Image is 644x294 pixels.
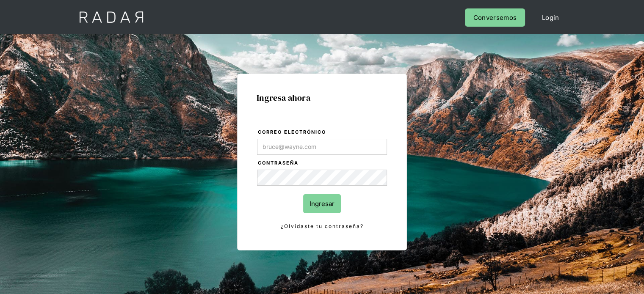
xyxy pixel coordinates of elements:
label: Contraseña [258,159,387,168]
input: Ingresar [303,194,341,213]
h1: Ingresa ahora [257,93,387,102]
a: Conversemos [465,8,525,27]
input: bruce@wayne.com [257,139,387,155]
label: Correo electrónico [258,128,387,137]
a: Login [533,8,568,27]
a: ¿Olvidaste tu contraseña? [257,222,387,231]
form: Login Form [257,128,387,231]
